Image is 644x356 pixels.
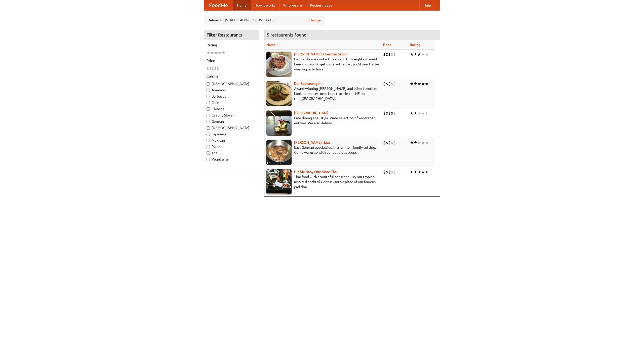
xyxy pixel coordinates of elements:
li: ★ [417,169,421,175]
input: Barbecue [207,95,210,98]
p: Fine dining Thai-style. Wide selection of vegetarian entrées. We also deliver. [266,115,379,126]
li: $ [391,81,393,87]
li: ★ [414,140,417,145]
label: Mexican [207,138,256,143]
li: $ [386,169,388,175]
li: $ [214,66,217,71]
a: Who we are [279,0,306,10]
li: $ [393,81,396,87]
label: Thai [207,150,256,155]
li: ★ [414,169,417,175]
li: $ [217,66,219,71]
input: Japanese [207,133,210,136]
li: $ [391,169,393,175]
li: ★ [414,81,417,87]
h4: Filter Restaurants [204,30,259,40]
li: ★ [417,110,421,116]
label: Vegetarian [207,157,256,162]
li: $ [391,52,393,57]
input: Czech / Slovak [207,114,210,117]
input: [DEMOGRAPHIC_DATA] [207,82,210,86]
li: $ [388,81,391,87]
li: $ [393,169,396,175]
a: Der Speisewagen [294,82,321,86]
li: ★ [421,169,425,175]
label: [DEMOGRAPHIC_DATA] [207,125,256,130]
li: $ [383,140,386,145]
label: Pizza [207,144,256,149]
li: $ [388,52,391,57]
p: Award-winning [PERSON_NAME] and other favorites. Look for our restored food truck in the NE corne... [266,86,379,101]
li: ★ [425,52,429,57]
li: $ [388,140,391,145]
img: satay.jpg [266,110,292,136]
li: $ [393,110,396,116]
li: ★ [421,52,425,57]
li: ★ [425,110,429,116]
li: ★ [421,81,425,87]
img: esthers.jpg [266,52,292,77]
li: $ [386,140,388,145]
input: Chinese [207,107,210,111]
li: $ [391,140,393,145]
label: Barbecue [207,94,256,99]
a: [PERSON_NAME]'s German Saloon [294,52,348,56]
li: ★ [410,52,414,57]
input: [DEMOGRAPHIC_DATA] [207,126,210,130]
a: Help [419,0,435,10]
li: $ [383,169,386,175]
li: $ [393,52,396,57]
label: Czech / Slovak [207,113,256,118]
li: ★ [207,50,210,56]
li: $ [209,66,212,71]
li: $ [386,52,388,57]
li: ★ [417,140,421,145]
label: Japanese [207,132,256,137]
a: How it works [251,0,279,10]
img: babythai.jpg [266,169,292,194]
li: $ [388,110,391,116]
a: Price [383,43,391,47]
label: [DEMOGRAPHIC_DATA] [207,81,256,86]
li: ★ [425,140,429,145]
li: $ [383,81,386,87]
h5: Price [207,58,256,63]
a: Hit Me Baby One More Thai [294,170,338,174]
a: Change [309,18,321,23]
a: Name [266,43,276,47]
li: ★ [414,52,417,57]
h5: Cuisine [207,74,256,79]
img: speisewagen.jpg [266,81,292,106]
li: ★ [218,50,222,56]
li: $ [212,66,214,71]
li: $ [207,66,209,71]
div: Deliver to: [STREET_ADDRESS][US_STATE] [204,16,325,25]
input: Pizza [207,145,210,148]
li: ★ [410,110,414,116]
li: ★ [414,110,417,116]
label: German [207,119,256,124]
li: $ [393,140,396,145]
a: FoodMe [204,0,233,10]
label: Chinese [207,106,256,111]
li: ★ [410,140,414,145]
li: ★ [417,52,421,57]
a: [GEOGRAPHIC_DATA] [294,111,329,115]
li: $ [386,110,388,116]
li: $ [383,52,386,57]
a: [PERSON_NAME] Haus [294,140,330,144]
li: ★ [222,50,225,56]
p: German home-cooked meals and fifty-eight different beers on tap. To get more authentic, you'd nee... [266,57,379,72]
a: Rating [410,43,420,47]
a: Recipe videos [306,0,336,10]
li: $ [388,169,391,175]
img: kohlhaus.jpg [266,140,292,165]
li: $ [391,110,393,116]
a: Home [233,0,251,10]
input: Cafe [207,101,210,104]
li: ★ [417,81,421,87]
